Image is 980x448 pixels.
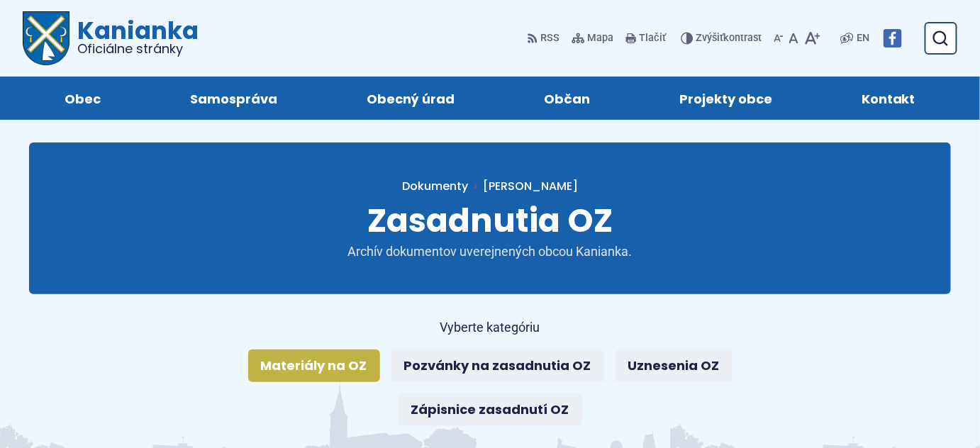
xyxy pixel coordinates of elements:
button: Zvýšiťkontrast [681,23,765,53]
span: Občan [544,77,590,120]
span: Mapa [588,30,614,47]
span: Obec [65,77,101,120]
a: Logo Kanianka, prejsť na domovskú stránku. [23,11,199,65]
span: Obecný úrad [367,77,455,120]
a: EN [854,30,872,47]
a: Mapa [569,23,617,53]
a: Občan [513,77,620,120]
a: Obec [34,77,131,120]
button: Zmenšiť veľkosť písma [771,23,786,53]
a: RSS [527,23,563,53]
span: kontrast [696,33,762,45]
a: Uznesenia OZ [616,349,733,382]
img: Prejsť na Facebook stránku [884,29,902,47]
a: [PERSON_NAME] [468,178,578,194]
a: Projekty obce [649,77,803,120]
span: Tlačiť [640,33,667,45]
a: Samospráva [160,77,308,120]
span: RSS [541,30,560,47]
span: Zvýšiť [696,32,724,44]
span: [PERSON_NAME] [483,178,578,194]
a: Dokumenty [402,178,468,194]
span: EN [857,30,869,47]
a: Materiály na OZ [248,349,380,382]
a: Obecný úrad [336,77,485,120]
span: Zasadnutia OZ [367,198,613,243]
a: Kontakt [831,77,946,120]
span: Samospráva [190,77,277,120]
a: Zápisnice zasadnutí OZ [399,393,582,426]
button: Nastaviť pôvodnú veľkosť písma [786,23,801,53]
img: Prejsť na domovskú stránku [23,11,69,65]
p: Archív dokumentov uverejnených obcou Kanianka. [320,244,660,260]
span: Kontakt [862,77,915,120]
span: Projekty obce [679,77,772,120]
p: Vyberte kategóriu [238,317,742,339]
a: Pozvánky na zasadnutia OZ [391,349,604,382]
button: Tlačiť [623,23,669,53]
span: Oficiálne stránky [78,43,199,55]
span: Kanianka [69,18,199,55]
button: Zväčšiť veľkosť písma [801,23,823,53]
